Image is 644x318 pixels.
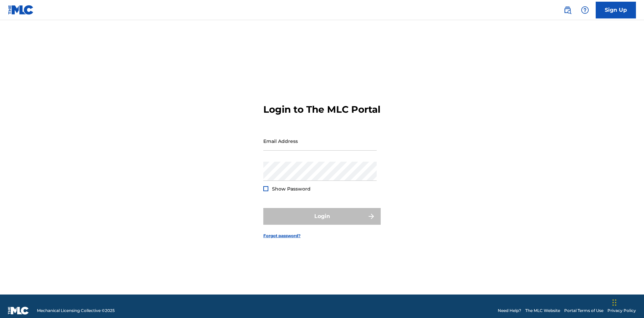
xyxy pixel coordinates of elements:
[263,104,380,115] h3: Login to The MLC Portal
[581,6,589,14] img: help
[263,233,301,239] a: Forgot password?
[272,186,311,192] span: Show Password
[578,3,592,17] div: Help
[561,3,574,17] a: Public Search
[607,308,636,314] a: Privacy Policy
[8,307,29,315] img: logo
[563,6,572,14] img: search
[564,308,603,314] a: Portal Terms of Use
[610,286,644,318] iframe: Chat Widget
[525,308,560,314] a: The MLC Website
[498,308,521,314] a: Need Help?
[37,308,115,314] span: Mechanical Licensing Collective © 2025
[596,2,636,18] a: Sign Up
[8,5,34,15] img: MLC Logo
[612,293,616,313] div: Drag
